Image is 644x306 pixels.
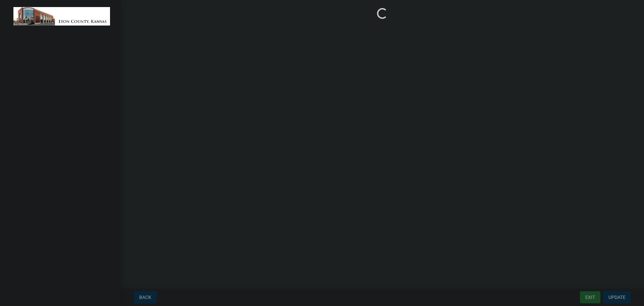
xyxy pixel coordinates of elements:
[580,291,600,303] button: Exit
[608,295,626,300] span: Update
[13,7,110,26] img: Lyon County, Kansas
[603,291,631,303] button: Update
[139,295,151,300] span: Back
[134,291,157,303] button: Back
